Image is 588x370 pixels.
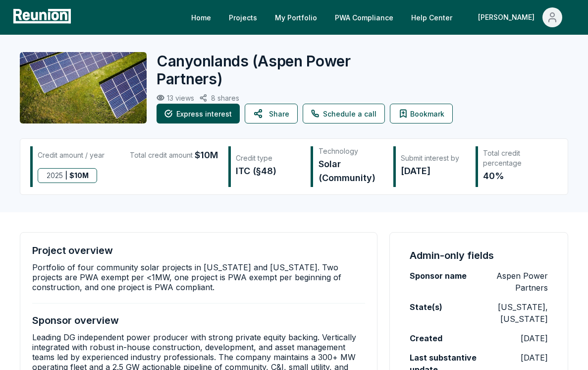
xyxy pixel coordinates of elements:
[236,164,300,178] div: ITC (§48)
[478,7,538,27] div: [PERSON_NAME]
[401,164,465,178] div: [DATE]
[483,169,547,183] div: 40%
[245,104,298,123] button: Share
[403,7,460,27] a: Help Center
[521,352,548,364] p: [DATE]
[483,148,547,168] div: Total credit percentage
[157,52,359,88] h2: Canyonlands
[267,7,325,27] a: My Portfolio
[410,332,442,344] label: Created
[32,314,119,326] h4: Sponsor overview
[221,7,265,27] a: Projects
[183,7,219,27] a: Home
[38,148,105,162] div: Credit amount / year
[410,270,467,282] label: Sponsor name
[479,270,548,294] p: Aspen Power Partners
[157,104,240,123] button: Express interest
[479,301,548,325] p: [US_STATE], [US_STATE]
[47,169,63,183] span: 2025
[303,104,385,123] a: Schedule a call
[211,94,239,102] p: 8 shares
[167,94,194,102] p: 13 views
[470,7,570,27] button: [PERSON_NAME]
[69,169,89,183] span: $ 10M
[319,146,383,156] div: Technology
[65,169,67,183] span: |
[236,153,300,163] div: Credit type
[327,7,401,27] a: PWA Compliance
[195,148,218,162] span: $10M
[401,153,465,163] div: Submit interest by
[521,332,548,344] p: [DATE]
[319,157,383,185] div: Solar (Community)
[20,52,147,123] img: Canyonlands
[390,104,453,123] button: Bookmark
[32,245,113,256] h4: Project overview
[410,301,442,313] label: State(s)
[183,7,578,27] nav: Main
[157,52,351,88] span: ( Aspen Power Partners )
[130,148,218,162] div: Total credit amount
[32,262,365,292] p: Portfolio of four community solar projects in [US_STATE] and [US_STATE]. Two projects are PWA exe...
[410,248,494,262] h4: Admin-only fields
